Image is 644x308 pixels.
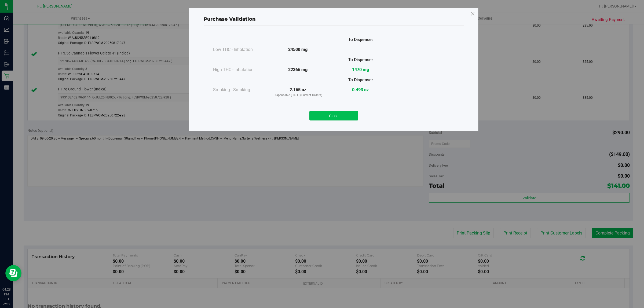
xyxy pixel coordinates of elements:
[309,111,358,120] button: Close
[267,67,329,73] div: 22366 mg
[352,87,369,92] strong: 0.493 oz
[352,67,369,72] strong: 1470 mg
[267,87,329,98] div: 2.165 oz
[329,77,392,83] div: To Dispense:
[329,36,392,43] div: To Dispense:
[213,46,267,53] div: Low THC - Inhalation
[213,67,267,73] div: High THC - Inhalation
[213,87,267,93] div: Smoking - Smoking
[204,16,256,22] span: Purchase Validation
[5,265,21,281] iframe: Resource center
[267,46,329,53] div: 24500 mg
[267,93,329,98] p: Dispensable [DATE] (Current Orders)
[329,57,392,63] div: To Dispense:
